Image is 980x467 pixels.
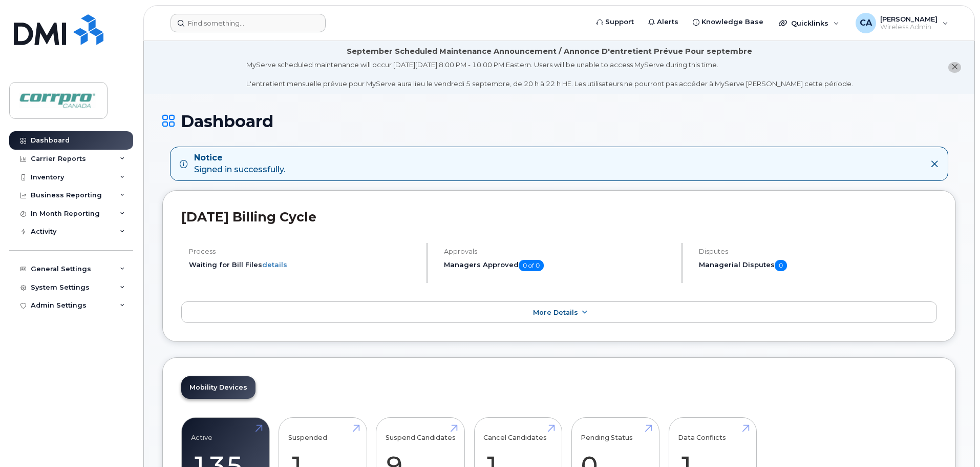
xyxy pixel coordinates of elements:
[189,248,418,255] h4: Process
[444,248,673,255] h4: Approvals
[194,152,285,176] div: Signed in successfully.
[948,62,961,73] button: close notification
[181,376,255,399] a: Mobility Devices
[519,260,544,271] span: 0 of 0
[444,260,673,271] h5: Managers Approved
[347,46,752,57] div: September Scheduled Maintenance Announcement / Annonce D'entretient Prévue Pour septembre
[162,112,956,130] h1: Dashboard
[533,309,578,316] span: More Details
[246,60,853,89] div: MyServe scheduled maintenance will occur [DATE][DATE] 8:00 PM - 10:00 PM Eastern. Users will be u...
[181,209,937,225] h2: [DATE] Billing Cycle
[699,248,937,255] h4: Disputes
[775,260,787,271] span: 0
[194,152,285,164] strong: Notice
[699,260,937,271] h5: Managerial Disputes
[189,260,418,270] li: Waiting for Bill Files
[262,260,287,269] a: details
